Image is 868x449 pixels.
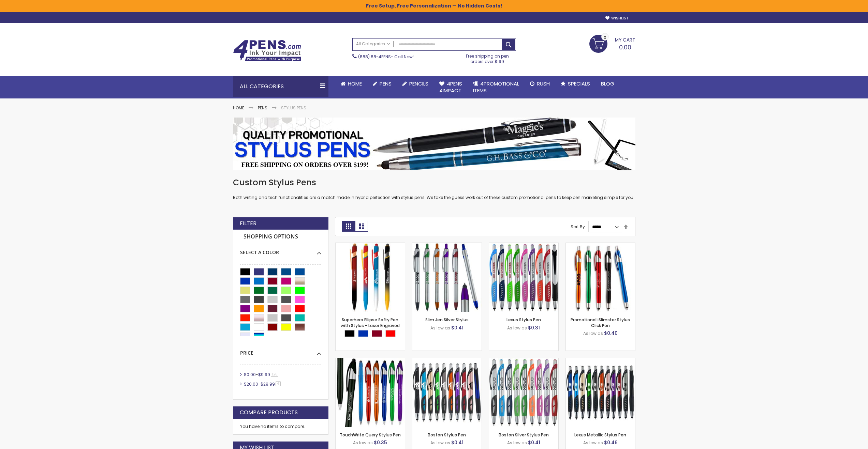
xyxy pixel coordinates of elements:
[566,243,635,312] img: Promotional iSlimster Stylus Click Pen
[507,325,527,331] span: As low as
[619,43,631,51] span: 0.00
[468,76,525,98] a: 4PROMOTIONALITEMS
[240,244,321,256] div: Select A Color
[242,381,283,387] a: $20.00-$29.994
[240,220,256,227] strong: Filter
[233,76,328,97] div: All Categories
[571,317,630,328] a: Promotional iSlimster Stylus Click Pen
[348,80,362,87] span: Home
[601,80,614,87] span: Blog
[353,38,394,50] a: All Categories
[233,419,328,435] div: You have no items to compare.
[439,80,462,94] span: 4Pens 4impact
[583,330,603,336] span: As low as
[589,35,635,52] a: 0.00 0
[459,51,516,64] div: Free shipping on pen orders over $199
[506,317,541,323] a: Lexus Stylus Pen
[528,324,540,331] span: $0.31
[489,243,558,312] img: Lexus Stylus Pen
[233,40,301,62] img: 4Pens Custom Pens and Promotional Products
[412,243,482,248] a: Slim Jen Silver Stylus
[336,358,405,427] img: TouchWrite Query Stylus Pen
[412,358,482,427] img: Boston Stylus Pen
[574,432,626,438] a: Lexus Metallic Stylus Pen
[489,243,558,248] a: Lexus Stylus Pen
[397,76,434,91] a: Pencils
[566,243,635,248] a: Promotional iSlimster Stylus Click Pen
[342,221,355,232] strong: Grid
[380,80,392,87] span: Pens
[233,118,635,170] img: Stylus Pens
[412,358,482,363] a: Boston Stylus Pen
[374,439,387,446] span: $0.35
[430,325,450,331] span: As low as
[566,358,635,427] img: Lexus Metallic Stylus Pen
[358,330,368,337] div: Blue
[233,105,244,111] a: Home
[568,80,590,87] span: Specials
[353,440,373,446] span: As low as
[276,381,281,386] span: 4
[528,439,540,446] span: $0.41
[271,372,279,377] span: 126
[233,177,635,201] div: Both writing and tech functionalities are a match made in hybrid perfection with stylus pens. We ...
[244,381,258,387] span: $20.00
[605,16,628,21] a: Wishlist
[425,317,469,323] a: Slim Jen Silver Stylus
[281,105,306,111] strong: Stylus Pens
[336,243,405,312] img: Superhero Ellipse Softy Pen with Stylus - Laser Engraved
[358,54,391,60] a: (888) 88-4PENS
[244,372,256,377] span: $0.00
[242,372,281,377] a: $0.00-$9.99126
[451,439,464,446] span: $0.41
[583,440,603,446] span: As low as
[507,440,527,446] span: As low as
[430,440,450,446] span: As low as
[434,76,468,98] a: 4Pens4impact
[604,439,618,446] span: $0.46
[385,330,396,337] div: Red
[344,330,355,337] div: Black
[499,432,549,438] a: Boston Silver Stylus Pen
[555,76,595,91] a: Specials
[336,243,405,248] a: Superhero Ellipse Softy Pen with Stylus - Laser Engraved
[525,76,555,91] a: Rush
[367,76,397,91] a: Pens
[341,317,400,328] a: Superhero Ellipse Softy Pen with Stylus - Laser Engraved
[240,230,321,244] strong: Shopping Options
[537,80,550,87] span: Rush
[240,345,321,356] div: Price
[412,243,482,312] img: Slim Jen Silver Stylus
[428,432,466,438] a: Boston Stylus Pen
[451,324,464,331] span: $0.41
[261,381,275,387] span: $29.99
[566,358,635,363] a: Lexus Metallic Stylus Pen
[336,358,405,363] a: TouchWrite Query Stylus Pen
[595,76,620,91] a: Blog
[240,409,298,416] strong: Compare Products
[358,54,414,60] span: - Call Now!
[372,330,382,337] div: Burgundy
[489,358,558,363] a: Boston Silver Stylus Pen
[604,330,618,337] span: $0.40
[258,105,267,111] a: Pens
[340,432,401,438] a: TouchWrite Query Stylus Pen
[571,224,585,230] label: Sort By
[258,372,270,377] span: $9.99
[473,80,519,94] span: 4PROMOTIONAL ITEMS
[409,80,428,87] span: Pencils
[233,177,635,188] h1: Custom Stylus Pens
[604,34,606,41] span: 0
[356,41,390,47] span: All Categories
[335,76,367,91] a: Home
[489,358,558,427] img: Boston Silver Stylus Pen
